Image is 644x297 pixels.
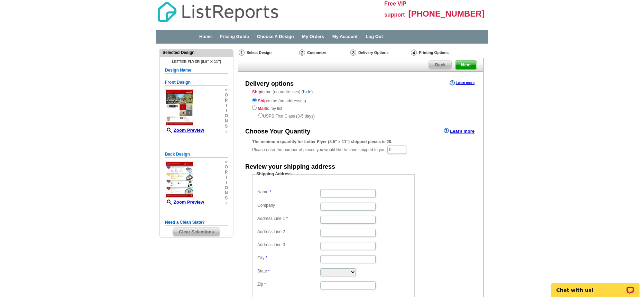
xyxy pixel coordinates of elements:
[225,87,228,93] span: »
[410,49,472,56] div: Printing Options
[252,139,469,155] div: Please enter the number of pieces you would like to have shipped to you:
[225,103,228,108] span: t
[302,34,324,39] a: My Orders
[252,112,469,119] div: USPS First Class (3-5 days)
[245,80,294,89] div: Delivery options
[429,61,451,69] span: Back
[350,49,356,56] img: Delivery Options
[165,59,228,64] h4: Letter Flyer (8.5" x 11")
[350,49,410,58] div: Delivery Options
[225,124,228,129] span: s
[225,165,228,170] span: o
[225,191,228,196] span: n
[225,159,228,165] span: »
[252,96,469,119] div: to me (no addresses) to my list
[225,180,228,185] span: i
[547,275,644,297] iframe: LiveChat chat widget
[408,9,485,18] span: [PHONE_NUMBER]
[429,61,452,69] a: Back
[173,228,220,236] span: Clear Selections
[303,89,312,94] a: hide
[165,79,228,86] h5: Front Design
[252,90,261,94] strong: Ship
[165,199,204,205] a: Zoom Preview
[165,151,228,158] h5: Back Design
[257,242,320,248] label: Address Line 3
[165,89,194,126] img: small-thumb.jpg
[257,189,320,195] label: Name
[257,216,320,222] label: Address Line 1
[199,34,212,39] a: Home
[332,34,358,39] a: My Account
[225,113,228,119] span: o
[298,49,350,56] div: Customize
[225,201,228,206] span: »
[257,229,320,235] label: Address Line 2
[299,49,305,56] img: Customize
[257,255,320,261] label: City
[257,281,320,287] label: Zip
[220,34,249,39] a: Pricing Guide
[257,34,294,39] a: Choose A Design
[238,89,483,119] div: to me (no addresses) ( )
[225,170,228,175] span: p
[245,127,310,136] div: Choose Your Quantity
[455,61,477,69] span: Next
[258,99,267,103] strong: Ship
[225,175,228,180] span: t
[225,129,228,134] span: »
[160,49,233,56] div: Selected Design
[252,139,469,145] div: The minimum quantity for Letter Flyer (8.5" x 11") shipped pieces is 20.
[165,219,228,226] h5: Need a Clean Slate?
[257,203,320,208] label: Company
[256,171,292,177] legend: Shipping Address
[225,108,228,113] span: i
[225,119,228,124] span: n
[245,163,335,171] div: Review your shipping address
[444,128,475,133] a: Learn more
[165,67,228,74] h5: Design Name
[225,196,228,201] span: s
[257,268,320,274] label: State
[411,49,417,56] img: Printing Options & Summary
[238,49,298,58] div: Select Design
[239,49,245,56] img: Select Design
[225,185,228,191] span: o
[165,161,194,198] img: small-thumb.jpg
[384,1,406,18] span: Free VIP support
[225,93,228,98] span: o
[225,98,228,103] span: p
[165,128,204,133] a: Zoom Preview
[450,80,475,86] a: Learn more
[366,34,383,39] a: Log Out
[258,106,266,111] strong: Mail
